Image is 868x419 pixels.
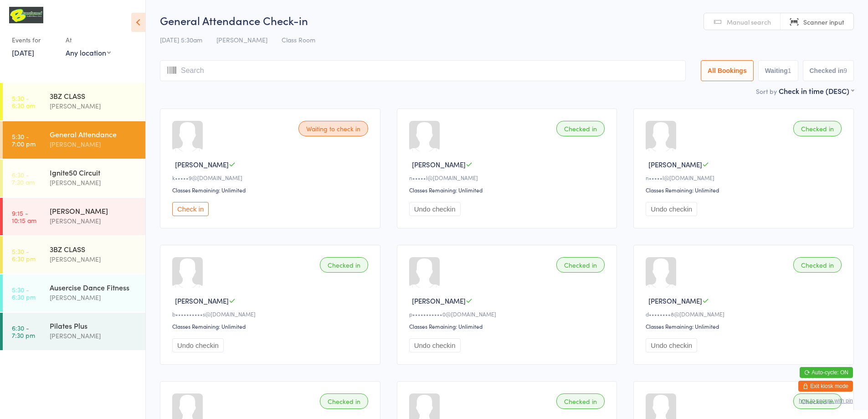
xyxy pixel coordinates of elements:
div: Checked in [556,393,605,409]
div: [PERSON_NAME] [50,254,138,264]
div: [PERSON_NAME] [50,177,138,188]
button: how to secure with pin [799,398,853,404]
span: [PERSON_NAME] [175,160,229,169]
a: 5:30 -6:30 am3BZ CLASS[PERSON_NAME] [3,83,145,120]
div: Checked in [556,257,605,273]
div: General Attendance [50,129,138,139]
div: Ausercise Dance Fitness [50,282,138,292]
div: [PERSON_NAME] [50,331,138,341]
time: 9:15 - 10:15 am [12,209,36,224]
div: Classes Remaining: Unlimited [172,322,371,330]
img: B Transformed Gym [9,7,43,23]
div: n•••••l@[DOMAIN_NAME] [409,174,608,181]
div: Pilates Plus [50,321,138,331]
div: Check in time (DESC) [779,86,854,96]
div: Waiting to check in [298,121,368,136]
span: Manual search [727,17,771,26]
div: 9 [843,67,847,74]
div: 3BZ CLASS [50,91,138,101]
div: Checked in [793,393,842,409]
div: Checked in [793,257,842,273]
span: Class Room [282,35,315,44]
button: Check in [172,202,209,216]
div: Ignite50 Circuit [50,167,138,177]
button: Exit kiosk mode [798,381,853,392]
div: At [66,32,111,47]
time: 5:30 - 7:00 pm [12,133,36,147]
button: Undo checkin [646,338,697,352]
time: 6:30 - 7:30 pm [12,324,35,339]
div: Any location [66,47,111,57]
div: [PERSON_NAME] [50,216,138,226]
time: 5:30 - 6:30 pm [12,248,36,262]
div: 1 [788,67,791,74]
button: Waiting1 [758,60,798,81]
div: Checked in [793,121,842,136]
span: [PERSON_NAME] [412,296,466,305]
h2: General Attendance Check-in [160,13,854,28]
a: 6:30 -7:30 pmPilates Plus[PERSON_NAME] [3,313,145,350]
a: 6:30 -7:30 amIgnite50 Circuit[PERSON_NAME] [3,160,145,197]
div: Classes Remaining: Unlimited [172,186,371,194]
div: Classes Remaining: Unlimited [409,186,608,194]
time: 5:30 - 6:30 am [12,94,35,109]
div: [PERSON_NAME] [50,206,138,216]
div: Classes Remaining: Unlimited [646,186,844,194]
div: Classes Remaining: Unlimited [409,322,608,330]
span: [PERSON_NAME] [648,160,702,169]
button: Undo checkin [409,202,461,216]
div: [PERSON_NAME] [50,101,138,111]
time: 6:30 - 7:30 am [12,171,35,186]
button: Undo checkin [409,338,461,352]
label: Sort by [756,87,777,96]
button: Auto-cycle: ON [800,367,853,378]
div: p•••••••••••0@[DOMAIN_NAME] [409,310,608,318]
div: [PERSON_NAME] [50,139,138,150]
a: 5:30 -6:30 pm3BZ CLASS[PERSON_NAME] [3,236,145,274]
div: [PERSON_NAME] [50,292,138,303]
div: Events for [12,32,56,47]
span: Scanner input [803,17,844,26]
a: 5:30 -7:00 pmGeneral Attendance[PERSON_NAME] [3,121,145,159]
button: Checked in9 [803,60,854,81]
span: [PERSON_NAME] [175,296,229,305]
button: All Bookings [701,60,754,81]
div: Checked in [556,121,605,136]
span: [DATE] 5:30am [160,35,202,44]
a: [DATE] [12,47,34,57]
span: [PERSON_NAME] [648,296,702,305]
a: 9:15 -10:15 am[PERSON_NAME][PERSON_NAME] [3,198,145,235]
div: Classes Remaining: Unlimited [646,322,844,330]
a: 5:30 -6:30 pmAusercise Dance Fitness[PERSON_NAME] [3,274,145,312]
time: 5:30 - 6:30 pm [12,286,36,300]
div: b••••••••••s@[DOMAIN_NAME] [172,310,371,318]
div: k•••••9@[DOMAIN_NAME] [172,174,371,181]
span: [PERSON_NAME] [216,35,267,44]
div: d••••••••8@[DOMAIN_NAME] [646,310,844,318]
div: Checked in [320,393,368,409]
div: Checked in [320,257,368,273]
div: n•••••l@[DOMAIN_NAME] [646,174,844,181]
button: Undo checkin [646,202,697,216]
input: Search [160,60,686,81]
button: Undo checkin [172,338,224,352]
div: 3BZ CLASS [50,244,138,254]
span: [PERSON_NAME] [412,160,466,169]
